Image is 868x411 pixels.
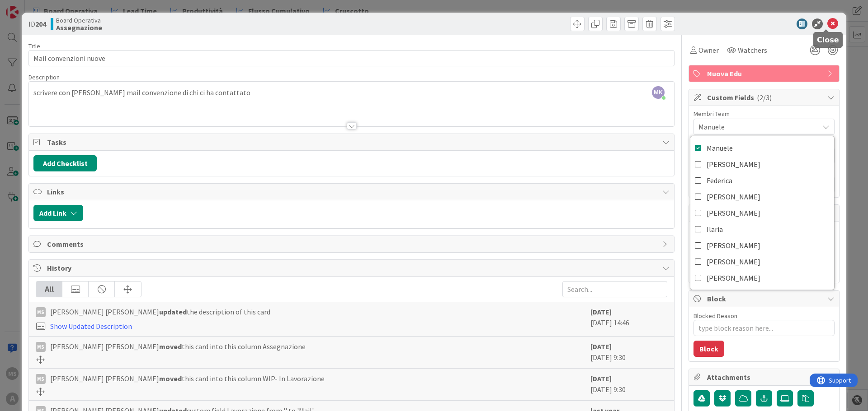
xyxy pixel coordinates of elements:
span: ( 2/3 ) [757,93,772,102]
div: [DATE] 14:46 [590,306,667,332]
span: [PERSON_NAME] [707,255,760,268]
span: Custom Fields [707,92,823,103]
span: [PERSON_NAME] [PERSON_NAME] the description of this card [50,306,270,317]
span: Block [707,293,823,304]
span: Manuele [707,141,733,155]
a: Ilaria [690,221,834,237]
button: Add Checklist [33,155,97,171]
span: Comments [47,239,658,249]
span: Support [19,1,41,12]
span: Watchers [738,45,767,55]
span: Owner [698,45,719,55]
span: Nuova Edu [707,68,823,79]
div: [DATE] 9:30 [590,373,667,396]
button: Add Link [33,205,83,221]
a: Federica [690,172,834,189]
span: Links [47,186,658,197]
span: ID [28,18,46,29]
b: moved [159,342,182,351]
span: Manuele [698,121,819,132]
b: updated [159,307,187,316]
span: [PERSON_NAME] [PERSON_NAME] this card into this column Assegnazione [50,341,306,352]
span: Tasks [47,137,658,148]
div: MS [36,374,46,384]
span: History [47,263,658,273]
a: Show Updated Description [50,322,132,331]
a: [PERSON_NAME] [690,156,834,172]
div: MS [36,307,46,317]
input: Search... [562,281,667,297]
a: [PERSON_NAME] [690,254,834,270]
div: [DATE] 9:30 [590,341,667,364]
b: [DATE] [590,342,612,351]
span: Board Operativa [56,17,102,24]
a: Manuele [690,140,834,156]
a: [PERSON_NAME] [690,189,834,205]
a: [PERSON_NAME] [690,270,834,286]
span: Description [28,73,60,81]
span: [PERSON_NAME] [707,190,760,203]
div: All [36,282,62,297]
b: moved [159,374,182,383]
span: [PERSON_NAME] [707,239,760,252]
div: MS [36,342,46,352]
label: Blocked Reason [693,312,737,320]
p: scrivere con [PERSON_NAME] mail convenzione di chi ci ha contattato [33,88,670,98]
b: Assegnazione [56,24,102,31]
a: [PERSON_NAME] [690,237,834,254]
span: [PERSON_NAME] [707,157,760,171]
b: 204 [35,19,46,28]
input: type card name here... [28,50,675,66]
b: [DATE] [590,374,612,383]
span: [PERSON_NAME] [707,206,760,220]
span: Federica [707,174,732,187]
a: [PERSON_NAME] [690,205,834,221]
span: MK [652,86,665,99]
h5: Close [817,36,839,44]
b: [DATE] [590,307,612,316]
span: [PERSON_NAME] [PERSON_NAME] this card into this column WIP- In Lavorazione [50,373,325,384]
span: Attachments [707,372,823,383]
div: Membri Team [693,111,835,117]
span: Ilaria [707,222,723,236]
button: Block [693,341,724,357]
span: [PERSON_NAME] [707,271,760,285]
label: Title [28,42,40,50]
